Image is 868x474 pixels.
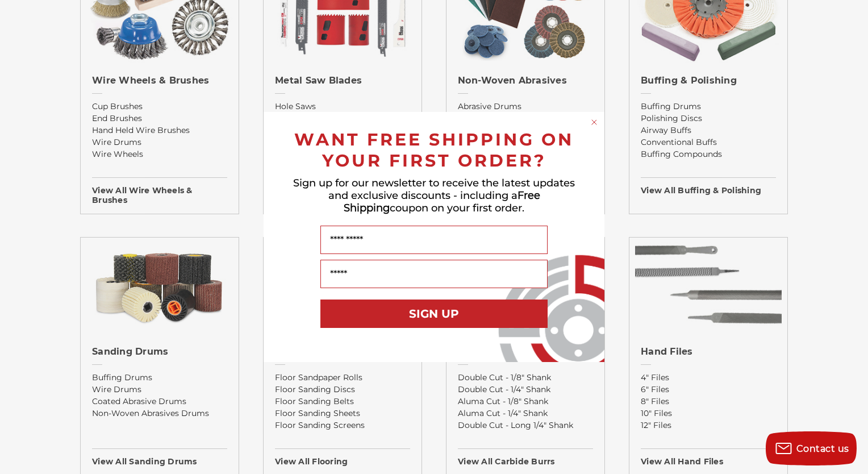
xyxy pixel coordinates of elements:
span: WANT FREE SHIPPING ON YOUR FIRST ORDER? [294,129,574,171]
span: Sign up for our newsletter to receive the latest updates and exclusive discounts - including a co... [293,177,575,214]
button: Contact us [766,431,857,465]
button: Close dialog [589,117,600,128]
span: Free Shipping [344,189,540,214]
button: SIGN UP [320,300,548,328]
span: Contact us [796,443,849,454]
